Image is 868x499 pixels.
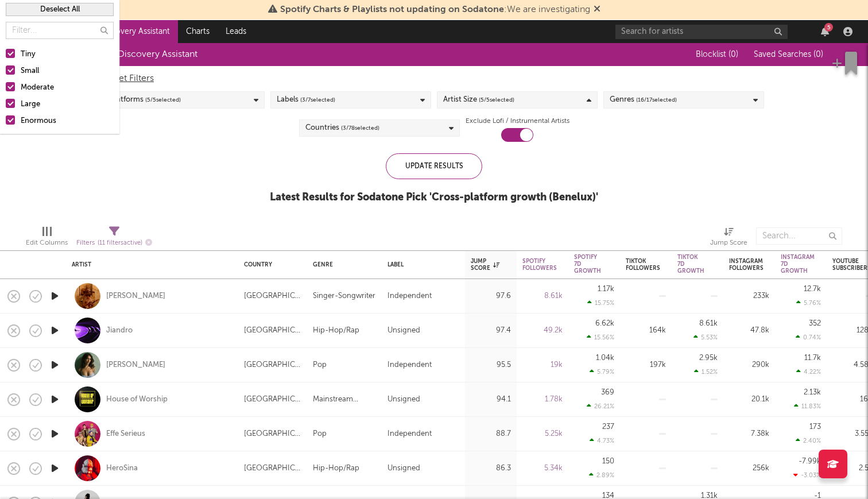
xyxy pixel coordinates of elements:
[699,320,718,327] div: 8.61k
[280,5,590,14] span: : We are investigating
[796,334,821,341] div: 0.74 %
[244,427,301,441] div: [GEOGRAPHIC_DATA]
[387,289,432,303] div: Independent
[636,93,677,107] span: ( 16 / 17 selected)
[587,334,614,341] div: 15.56 %
[305,121,379,135] div: Countries
[313,324,359,338] div: Hip-Hop/Rap
[313,261,370,268] div: Genre
[799,458,821,465] div: -7.99k
[270,191,598,204] div: Latest Results for Sodatone Pick ' Cross-platform growth (Benelux) '
[781,254,815,274] div: Instagram 7D Growth
[244,261,296,268] div: Country
[710,222,747,255] div: Jump Score
[313,393,376,407] div: Mainstream Electronic
[21,48,114,61] div: Tiny
[729,462,769,475] div: 256k
[106,360,165,370] a: [PERSON_NAME]
[471,258,499,272] div: Jump Score
[809,423,821,431] div: 173
[693,334,718,341] div: 5.53 %
[106,429,145,439] div: Effe Serieus
[244,393,301,407] div: [GEOGRAPHIC_DATA]
[589,471,614,479] div: 2.89 %
[587,403,614,410] div: 26.21 %
[809,320,821,327] div: 352
[728,51,738,59] span: ( 0 )
[387,324,420,338] div: Unsigned
[6,22,114,39] input: Filter...
[750,50,823,59] button: Saved Searches (0)
[710,236,747,250] div: Jump Score
[479,93,514,107] span: ( 5 / 5 selected)
[178,20,218,43] a: Charts
[26,236,68,250] div: Edit Columns
[729,358,769,372] div: 290k
[522,289,563,303] div: 8.61k
[21,98,114,111] div: Large
[699,354,718,362] div: 2.95k
[387,261,454,268] div: Label
[694,368,718,376] div: 1.52 %
[244,462,301,475] div: [GEOGRAPHIC_DATA]
[522,393,563,407] div: 1.78k
[729,393,769,407] div: 20.1k
[615,25,788,39] input: Search for artists
[796,299,821,307] div: 5.76 %
[796,368,821,376] div: 4.22 %
[145,93,181,107] span: ( 5 / 5 selected)
[104,72,764,86] div: Reset Filters
[696,51,738,59] span: Blocklist
[110,93,181,107] div: Platforms
[106,291,165,301] a: [PERSON_NAME]
[522,358,563,372] div: 19k
[387,427,432,441] div: Independent
[595,320,614,327] div: 6.62k
[6,3,114,16] button: Deselect All
[824,23,833,32] div: 5
[590,437,614,444] div: 4.73 %
[387,393,420,407] div: Unsigned
[729,427,769,441] div: 7.38k
[466,114,569,128] label: Exclude Lofi / Instrumental Artists
[387,358,432,372] div: Independent
[626,258,660,272] div: Tiktok Followers
[76,222,152,255] div: Filters(11 filters active)
[574,254,601,274] div: Spotify 7D Growth
[522,258,557,272] div: Spotify Followers
[522,324,563,338] div: 49.2k
[106,394,168,405] a: House of Worship
[244,358,301,372] div: [GEOGRAPHIC_DATA]
[387,462,420,475] div: Unsigned
[598,285,614,293] div: 1.17k
[277,93,335,107] div: Labels
[729,324,769,338] div: 47.8k
[596,354,614,362] div: 1.04k
[602,423,614,431] div: 237
[756,227,842,245] input: Search...
[590,368,614,376] div: 5.79 %
[522,462,563,475] div: 5.34k
[76,236,152,250] div: Filters
[72,261,227,268] div: Artist
[106,326,133,336] div: Jiandro
[21,114,114,128] div: Enormous
[341,121,379,135] span: ( 3 / 78 selected)
[313,462,359,475] div: Hip-Hop/Rap
[813,51,823,59] span: ( 0 )
[626,358,666,372] div: 197k
[313,358,327,372] div: Pop
[794,403,821,410] div: 11.83 %
[601,389,614,396] div: 369
[471,289,511,303] div: 97.6
[21,64,114,78] div: Small
[471,393,511,407] div: 94.1
[92,20,178,43] a: Discovery Assistant
[677,254,704,274] div: Tiktok 7D Growth
[796,437,821,444] div: 2.40 %
[587,299,614,307] div: 15.75 %
[313,427,327,441] div: Pop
